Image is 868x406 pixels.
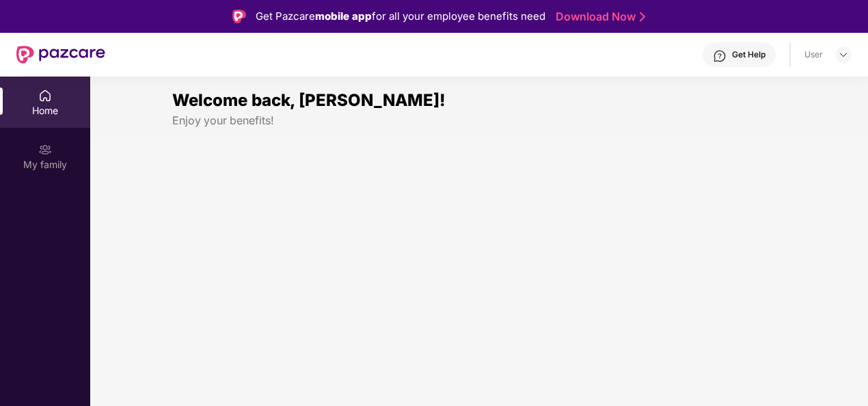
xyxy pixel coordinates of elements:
[556,10,641,24] a: Download Now
[38,143,52,157] img: svg+xml;base64,PHN2ZyB3aWR0aD0iMjAiIGhlaWdodD0iMjAiIHZpZXdCb3g9IjAgMCAyMCAyMCIgZmlsbD0ibm9uZSIgeG...
[172,90,446,110] span: Welcome back, [PERSON_NAME]!
[804,49,823,60] div: User
[38,89,52,103] img: svg+xml;base64,PHN2ZyBpZD0iSG9tZSIgeG1sbnM9Imh0dHA6Ly93d3cudzMub3JnLzIwMDAvc3ZnIiB3aWR0aD0iMjAiIG...
[232,10,246,23] img: Logo
[713,49,727,63] img: svg+xml;base64,PHN2ZyBpZD0iSGVscC0zMngzMiIgeG1sbnM9Imh0dHA6Ly93d3cudzMub3JnLzIwMDAvc3ZnIiB3aWR0aD...
[838,49,849,60] img: svg+xml;base64,PHN2ZyBpZD0iRHJvcGRvd24tMzJ4MzIiIHhtbG5zPSJodHRwOi8vd3d3LnczLm9yZy8yMDAwL3N2ZyIgd2...
[732,49,765,60] div: Get Help
[256,8,545,25] div: Get Pazcare for all your employee benefits need
[16,46,105,64] img: New Pazcare Logo
[315,10,372,23] strong: mobile app
[172,113,786,128] div: Enjoy your benefits!
[640,10,645,24] img: Stroke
